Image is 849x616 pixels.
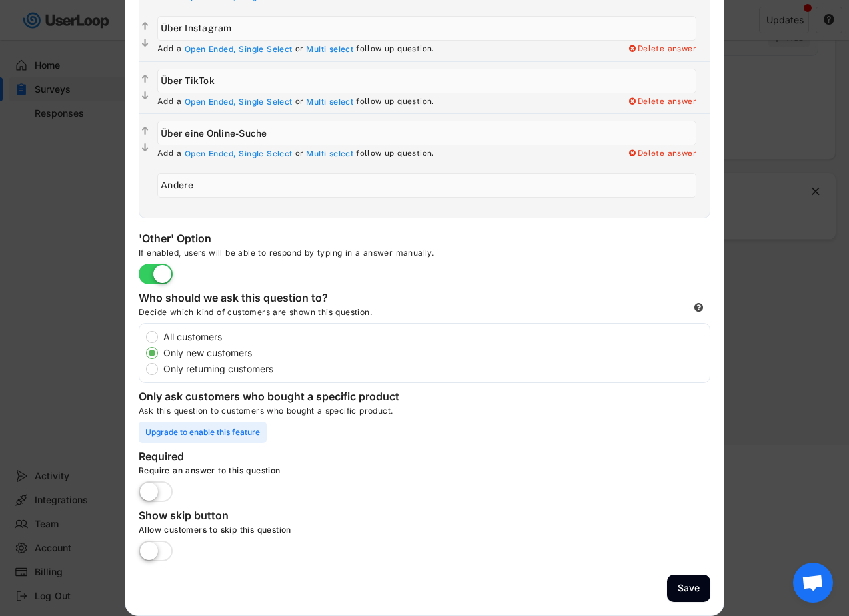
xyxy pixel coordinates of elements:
div: Chat öffnen [793,563,833,603]
div: follow up question. [356,97,434,107]
button:  [139,20,151,33]
div: Allow customers to skip this question [139,525,538,541]
div: Delete answer [627,44,696,55]
text:  [142,143,149,154]
div: Multi select [306,97,353,107]
div: or [295,97,304,107]
div: Only ask customers who bought a specific product [139,390,405,406]
div: Add a [157,149,181,159]
text:  [142,21,149,32]
div: Who should we ask this question to? [139,291,405,307]
text:  [142,90,149,101]
div: Upgrade to enable this feature [139,422,267,443]
div: If enabled, users will be able to respond by typing in a answer manually. [139,248,538,264]
input: Andere [157,173,696,198]
input: Über Instagram [157,16,696,41]
button:  [139,37,151,50]
div: Ask this question to customers who bought a specific product. [139,406,710,422]
button:  [139,125,151,138]
div: Open Ended, [185,97,236,107]
label: Only returning customers [159,364,710,374]
div: Delete answer [627,97,696,107]
div: Add a [157,97,181,107]
text:  [142,37,149,49]
input: Über TikTok [157,69,696,93]
button:  [139,73,151,86]
div: Show skip button [139,509,405,525]
div: Multi select [306,149,353,159]
text:  [142,126,149,137]
div: Single Select [239,44,292,55]
div: Open Ended, [185,44,236,55]
div: Single Select [239,97,292,107]
input: Über eine Online-Suche [157,121,696,145]
div: follow up question. [356,44,434,55]
text:  [142,73,149,85]
div: Delete answer [627,149,696,159]
label: Only new customers [159,348,710,358]
div: Single Select [239,149,292,159]
div: 'Other' Option [139,232,405,248]
div: Decide which kind of customers are shown this question. [139,307,472,323]
div: or [295,44,304,55]
div: Multi select [306,44,353,55]
button:  [139,89,151,103]
button: Save [667,575,710,602]
div: follow up question. [356,149,434,159]
div: Require an answer to this question [139,465,538,481]
div: Required [139,450,405,465]
button:  [139,141,151,154]
div: Open Ended, [185,149,236,159]
label: All customers [159,332,710,342]
div: Add a [157,44,181,55]
div: or [295,149,304,159]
